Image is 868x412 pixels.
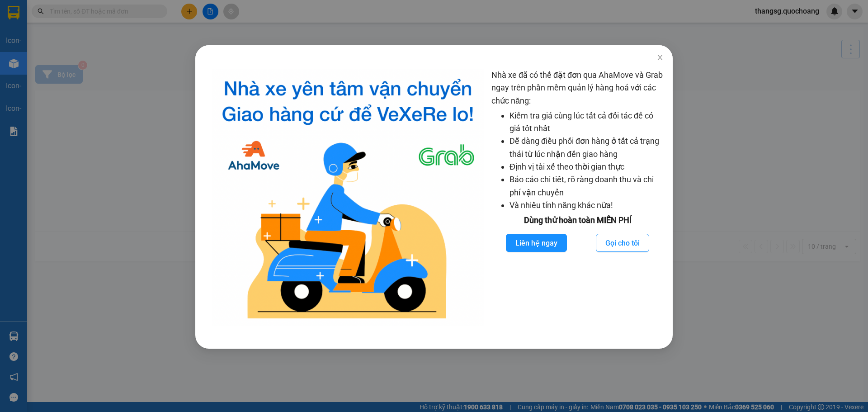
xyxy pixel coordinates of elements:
span: Liên hệ ngay [515,237,557,249]
button: Gọi cho tôi [596,234,649,252]
li: Định vị tài xế theo thời gian thực [509,161,664,173]
li: Báo cáo chi tiết, rõ ràng doanh thu và chi phí vận chuyển [509,173,664,199]
div: Nhà xe đã có thể đặt đơn qua AhaMove và Grab ngay trên phần mềm quản lý hàng hoá với các chức năng: [491,69,664,326]
li: Và nhiều tính năng khác nữa! [509,199,664,212]
span: Gọi cho tôi [605,237,640,249]
button: Close [647,45,673,71]
li: Kiểm tra giá cùng lúc tất cả đối tác để có giá tốt nhất [509,109,664,135]
img: logo [212,69,484,326]
span: close [656,54,664,61]
button: Liên hệ ngay [506,234,567,252]
div: Dùng thử hoàn toàn MIỄN PHÍ [491,214,664,227]
li: Dễ dàng điều phối đơn hàng ở tất cả trạng thái từ lúc nhận đến giao hàng [509,135,664,161]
